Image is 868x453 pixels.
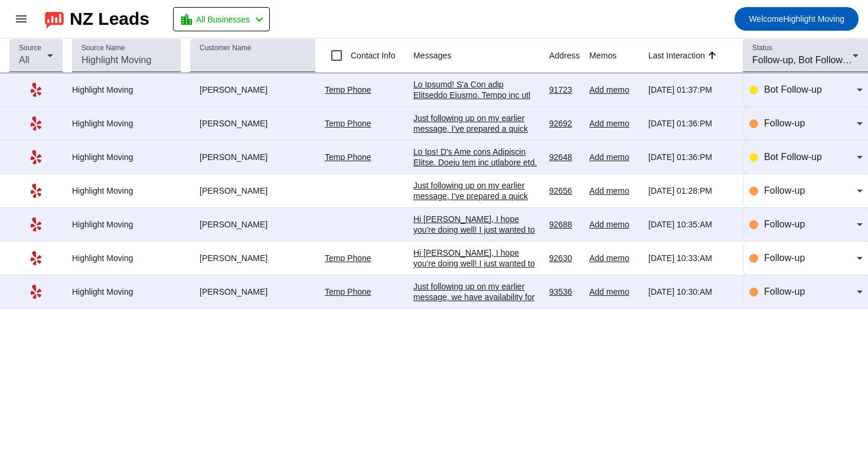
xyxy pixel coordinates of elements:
[29,116,43,131] mat-icon: Yelp
[413,281,540,451] div: Just following up on my earlier message, we have availability for [DATE], and I'd be happy to hel...
[72,286,181,297] div: Highlight Moving
[648,152,733,162] div: [DATE] 01:36:PM
[173,7,270,31] button: All Businesses
[749,14,783,24] span: Welcome
[29,251,43,265] mat-icon: Yelp
[70,11,149,27] div: NZ Leads
[190,84,315,95] div: [PERSON_NAME]
[549,286,580,297] div: 93536
[752,44,772,52] mat-label: Status
[190,118,315,129] div: [PERSON_NAME]
[196,11,250,28] span: All Businesses
[413,38,549,73] th: Messages
[325,253,371,263] a: Temp Phone
[413,180,540,382] div: Just following up on my earlier message, I've prepared a quick personal estimate for you to help ...
[190,152,315,162] div: [PERSON_NAME]
[29,150,43,164] mat-icon: Yelp
[549,152,580,162] div: 92648
[190,185,315,196] div: [PERSON_NAME]
[764,253,805,263] span: Follow-up
[648,118,733,129] div: [DATE] 01:36:PM
[764,185,805,195] span: Follow-up
[19,44,41,52] mat-label: Source
[45,9,64,29] img: logo
[764,118,805,128] span: Follow-up
[752,55,856,65] span: Follow-up, Bot Follow-up
[180,12,194,27] mat-icon: location_city
[648,84,733,95] div: [DATE] 01:37:PM
[14,12,28,26] mat-icon: menu
[325,119,371,128] a: Temp Phone
[325,85,371,94] a: Temp Phone
[413,247,540,386] div: Hi [PERSON_NAME], I hope you're doing well! I just wanted to follow up and see if you're still co...
[648,219,733,230] div: [DATE] 10:35:AM
[549,84,580,95] div: 91723
[200,44,251,52] mat-label: Customer Name
[589,84,639,95] div: Add memo
[589,152,639,162] div: Add memo
[549,118,580,129] div: 92692
[348,50,396,61] label: Contact Info
[72,185,181,196] div: Highlight Moving
[764,84,822,94] span: Bot Follow-up
[29,83,43,97] mat-icon: Yelp
[648,50,705,61] div: Last Interaction
[72,152,181,162] div: Highlight Moving
[648,253,733,263] div: [DATE] 10:33:AM
[549,185,580,196] div: 92656
[764,219,805,229] span: Follow-up
[29,217,43,232] mat-icon: Yelp
[325,152,371,162] a: Temp Phone
[72,84,181,95] div: Highlight Moving
[19,55,30,65] span: All
[72,118,181,129] div: Highlight Moving
[72,219,181,230] div: Highlight Moving
[72,253,181,263] div: Highlight Moving
[749,11,844,27] span: Highlight Moving
[648,185,733,196] div: [DATE] 01:28:PM
[190,253,315,263] div: [PERSON_NAME]
[764,286,805,296] span: Follow-up
[589,286,639,297] div: Add memo
[29,184,43,198] mat-icon: Yelp
[589,253,639,263] div: Add memo
[549,219,580,230] div: 92688
[648,286,733,297] div: [DATE] 10:30:AM
[325,287,371,296] a: Temp Phone
[81,44,125,52] mat-label: Source Name
[549,253,580,263] div: 92630
[190,219,315,230] div: [PERSON_NAME]
[81,53,171,67] input: Highlight Moving
[589,118,639,129] div: Add memo
[413,113,540,315] div: Just following up on my earlier message, I've prepared a quick personal estimate for you to help ...
[589,185,639,196] div: Add memo
[735,7,859,31] button: WelcomeHighlight Moving
[589,219,639,230] div: Add memo
[764,152,822,162] span: Bot Follow-up
[190,286,315,297] div: [PERSON_NAME]
[549,38,589,73] th: Address
[589,38,648,73] th: Memos
[413,214,540,352] div: Hi [PERSON_NAME], I hope you're doing well! I just wanted to follow up and see if you're still co...
[252,12,266,27] mat-icon: chevron_left
[29,285,43,299] mat-icon: Yelp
